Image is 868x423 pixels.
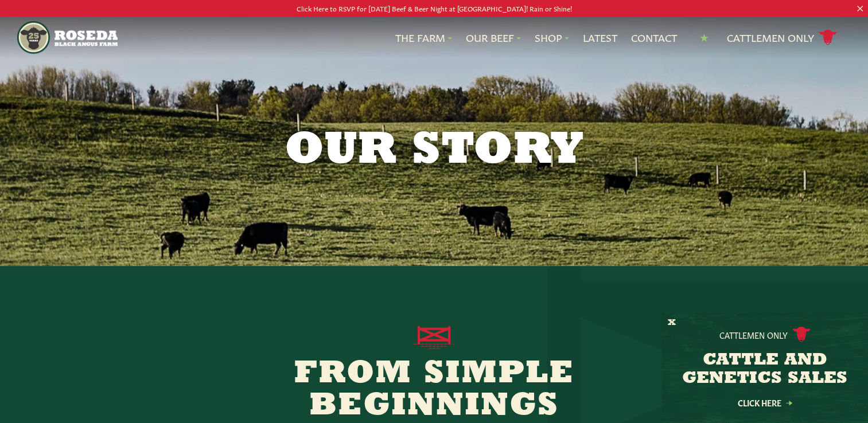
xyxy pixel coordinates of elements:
[713,399,816,406] a: Click Here
[668,317,676,329] button: X
[676,351,854,388] h3: CATTLE AND GENETICS SALES
[727,28,837,48] a: Cattlemen Only
[214,358,655,422] h2: From Simple Beginnings
[395,30,452,45] a: The Farm
[792,327,811,342] img: cattle-icon.svg
[535,30,569,45] a: Shop
[583,30,617,45] a: Latest
[17,21,118,54] img: https://roseda.com/wp-content/uploads/2021/05/roseda-25-header.png
[466,30,521,45] a: Our Beef
[44,2,825,14] p: Click Here to RSVP for [DATE] Beef & Beer Night at [GEOGRAPHIC_DATA]! Rain or Shine!
[719,329,788,340] p: Cattlemen Only
[631,30,677,45] a: Contact
[141,128,728,174] h1: Our Story
[17,17,850,58] nav: Main Navigation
